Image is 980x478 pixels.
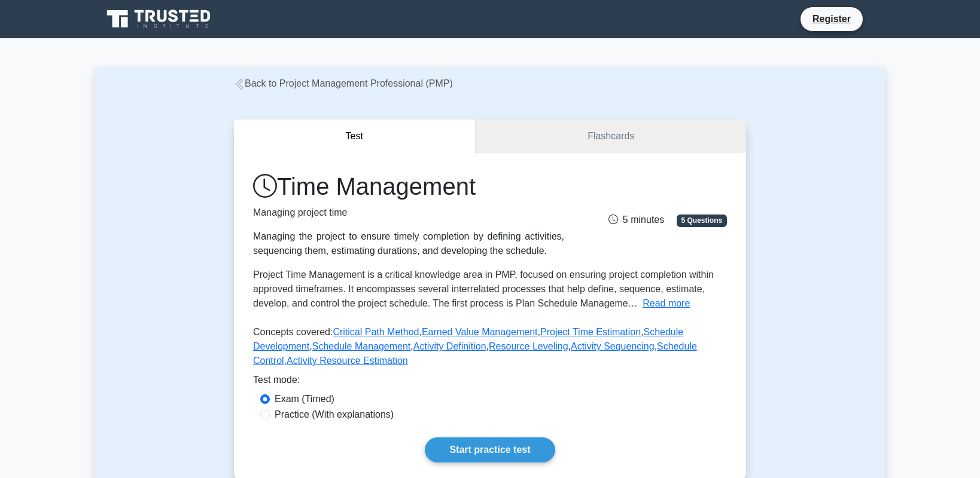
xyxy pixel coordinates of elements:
[275,407,394,422] label: Practice (With explanations)
[608,215,664,225] span: 5 minutes
[312,341,411,351] a: Schedule Management
[287,356,408,366] a: Activity Resource Estimation
[253,229,564,258] div: Managing the project to ensure timely completion by defining activities, sequencing them, estimat...
[253,373,727,392] div: Test mode:
[476,119,746,154] a: Flashcards
[234,78,453,88] a: Back to Project Management Professional (PMP)
[234,119,476,154] button: Test
[677,215,727,226] span: 5 Questions
[253,206,564,220] p: Managing project time
[253,269,714,308] span: Project Time Management is a critical knowledge area in PMP, focused on ensuring project completi...
[253,325,727,373] p: Concepts covered: , , , , , , , , ,
[571,341,655,351] a: Activity Sequencing
[805,11,858,26] a: Register
[540,327,641,337] a: Project Time Estimation
[333,327,419,337] a: Critical Path Method
[413,341,486,351] a: Activity Definition
[253,341,697,366] a: Schedule Control
[275,392,334,406] label: Exam (Timed)
[643,296,690,311] button: Read more
[422,327,538,337] a: Earned Value Management
[425,437,555,462] a: Start practice test
[253,172,564,201] h1: Time Management
[489,341,568,351] a: Resource Leveling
